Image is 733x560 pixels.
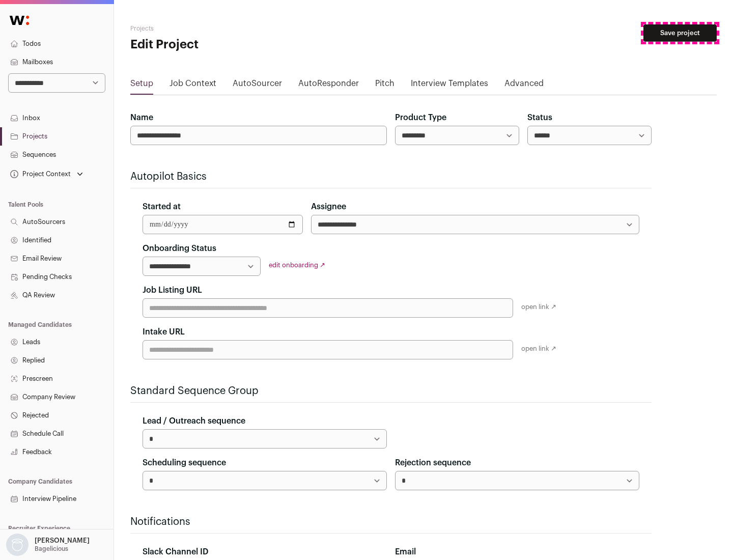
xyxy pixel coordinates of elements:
[130,24,326,33] h2: Projects
[130,77,153,94] a: Setup
[411,77,488,94] a: Interview Templates
[143,415,245,427] label: Lead / Outreach sequence
[298,77,359,94] a: AutoResponder
[395,457,471,469] label: Rejection sequence
[527,111,552,124] label: Status
[130,111,153,124] label: Name
[269,262,325,268] a: edit onboarding ↗
[170,77,216,94] a: Job Context
[311,201,346,213] label: Assignee
[143,284,202,296] label: Job Listing URL
[130,515,652,529] h2: Notifications
[8,170,71,178] div: Project Context
[130,170,652,184] h2: Autopilot Basics
[643,24,717,42] button: Save project
[35,545,68,553] p: Bagelicious
[375,77,394,94] a: Pitch
[395,546,639,558] div: Email
[233,77,282,94] a: AutoSourcer
[4,10,35,31] img: Wellfound
[130,37,326,53] h1: Edit Project
[143,326,185,338] label: Intake URL
[8,167,85,181] button: Open dropdown
[143,546,208,558] label: Slack Channel ID
[4,534,92,556] button: Open dropdown
[143,457,226,469] label: Scheduling sequence
[6,534,29,556] img: nopic.png
[395,111,446,124] label: Product Type
[35,537,90,545] p: [PERSON_NAME]
[504,77,544,94] a: Advanced
[143,242,216,255] label: Onboarding Status
[130,384,652,398] h2: Standard Sequence Group
[143,201,181,213] label: Started at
